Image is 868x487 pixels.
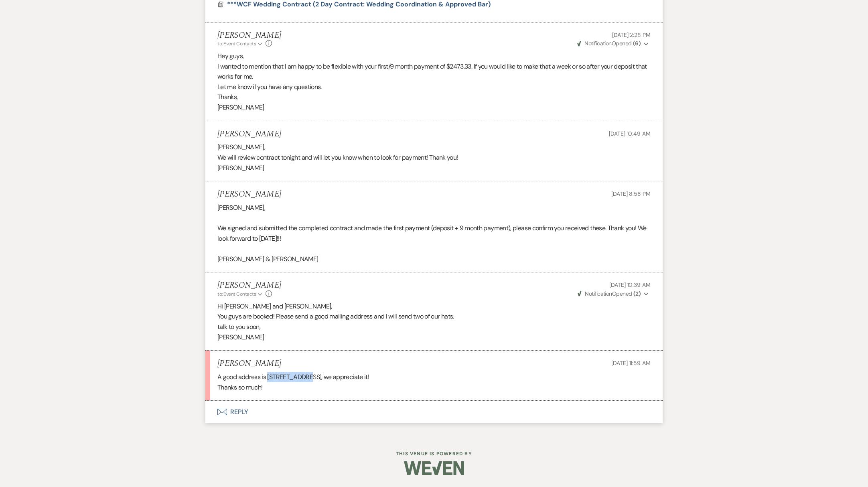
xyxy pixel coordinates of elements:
span: Notification [584,40,611,47]
span: to: Event Contacts [217,291,256,297]
span: [DATE] 8:58 PM [611,190,651,197]
p: We signed and submitted the completed contract and made the first payment (deposit + 9 month paym... [217,223,651,244]
button: to: Event Contacts [217,40,264,47]
p: You guys are booked! Please send a good mailing address and I will send two of our hats. [217,311,651,322]
strong: ( 6 ) [633,40,641,47]
h5: [PERSON_NAME] [217,129,281,139]
span: Notification [585,290,612,297]
p: A good address is [STREET_ADDRESS], we appreciate it! [217,372,651,382]
p: We will review contract tonight and will let you know when to look for payment! Thank you! [217,152,651,163]
button: Reply [205,401,663,423]
button: NotificationOpened (2) [576,290,651,298]
p: Thanks so much! [217,382,651,393]
img: Weven Logo [404,454,464,482]
h5: [PERSON_NAME] [217,30,281,41]
span: [DATE] 2:28 PM [612,31,651,39]
p: Hi [PERSON_NAME] and [PERSON_NAME], [217,301,651,312]
span: [DATE] 10:39 AM [609,281,651,288]
p: [PERSON_NAME] [217,332,651,343]
p: Let me know if you have any questions. [217,82,651,92]
p: [PERSON_NAME], [217,203,651,213]
span: to: Event Contacts [217,41,256,47]
p: I wanted to mention that I am happy to be flexible with your first/9 month payment of $2473.33. I... [217,61,651,82]
button: to: Event Contacts [217,290,264,298]
p: [PERSON_NAME], [217,142,651,152]
span: [DATE] 10:49 AM [609,130,651,137]
p: [PERSON_NAME] [217,102,651,113]
p: Thanks, [217,92,651,102]
span: Opened [577,40,641,47]
h5: [PERSON_NAME] [217,280,281,290]
span: [DATE] 11:59 AM [611,359,651,367]
p: Hey guys, [217,51,651,61]
p: [PERSON_NAME] & [PERSON_NAME] [217,254,651,264]
strong: ( 2 ) [633,290,641,297]
p: talk to you soon, [217,322,651,332]
span: Opened [578,290,641,297]
button: NotificationOpened (6) [576,39,651,48]
p: [PERSON_NAME] [217,163,651,173]
h5: [PERSON_NAME] [217,359,281,369]
h5: [PERSON_NAME] [217,189,281,199]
